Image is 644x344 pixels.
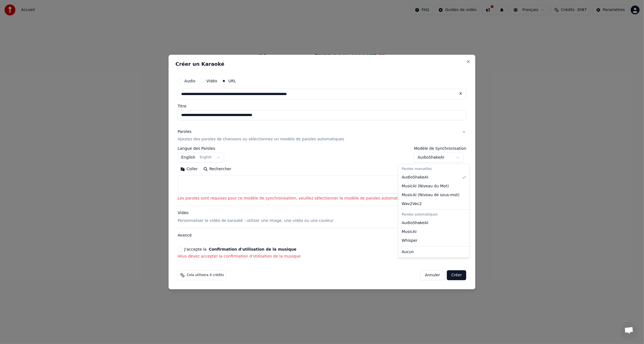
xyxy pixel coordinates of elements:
[399,165,468,173] div: Paroles manuelles
[402,201,422,207] span: Wav2Vec2
[402,220,428,226] span: AudioShakeAI
[402,183,449,189] span: MusicAI ( Niveau du Mot )
[402,238,417,243] span: Whisper
[402,175,428,180] span: AudioShakeAI
[402,229,417,235] span: MusicAI
[399,211,468,219] div: Paroles automatiques
[402,192,459,198] span: MusicAI ( Niveau de sous-mot )
[402,249,414,255] span: Aucun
